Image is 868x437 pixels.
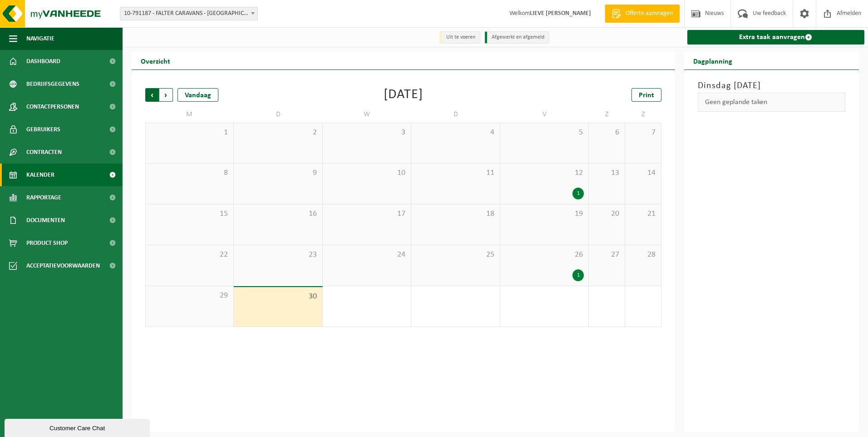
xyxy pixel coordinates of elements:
[150,128,229,138] span: 1
[132,52,179,70] h2: Overzicht
[120,7,257,20] span: 10-791187 - FALTER CARAVANS - SINT-NIKLAAS
[238,168,317,178] span: 9
[625,106,661,123] td: Z
[150,168,229,178] span: 8
[593,250,620,260] span: 27
[631,88,661,102] a: Print
[120,7,258,20] span: 10-791187 - FALTER CARAVANS - SINT-NIKLAAS
[26,254,100,277] span: Acceptatievoorwaarden
[327,250,406,260] span: 24
[687,30,865,45] a: Extra taak aanvragen
[416,168,495,178] span: 11
[26,141,62,164] span: Contracten
[505,250,584,260] span: 26
[589,106,625,123] td: Z
[623,9,675,18] span: Offerte aanvragen
[439,31,480,44] li: Uit te voeren
[327,128,406,138] span: 3
[505,128,584,138] span: 5
[327,168,406,178] span: 10
[698,79,846,93] h3: Dinsdag [DATE]
[639,92,654,99] span: Print
[178,88,218,102] div: Vandaag
[150,209,229,219] span: 15
[234,106,322,123] td: D
[323,106,411,123] td: W
[238,128,317,138] span: 2
[630,128,656,138] span: 7
[630,209,656,219] span: 21
[238,250,317,260] span: 23
[238,292,317,302] span: 30
[630,250,656,260] span: 28
[505,209,584,219] span: 19
[327,209,406,219] span: 17
[572,269,584,281] div: 1
[605,5,680,23] a: Offerte aanvragen
[530,10,591,17] strong: LIEVE [PERSON_NAME]
[159,88,173,102] span: Volgende
[572,188,584,199] div: 1
[593,128,620,138] span: 6
[416,128,495,138] span: 4
[630,168,656,178] span: 14
[593,209,620,219] span: 20
[684,52,741,70] h2: Dagplanning
[145,88,159,102] span: Vorige
[26,232,68,254] span: Product Shop
[26,186,61,209] span: Rapportage
[698,93,846,112] div: Geen geplande taken
[150,250,229,260] span: 22
[485,31,549,44] li: Afgewerkt en afgemeld
[416,250,495,260] span: 25
[26,50,60,73] span: Dashboard
[26,164,54,186] span: Kalender
[416,209,495,219] span: 18
[593,168,620,178] span: 13
[26,73,79,95] span: Bedrijfsgegevens
[500,106,589,123] td: V
[5,417,152,437] iframe: chat widget
[26,95,79,118] span: Contactpersonen
[26,118,60,141] span: Gebruikers
[384,88,423,102] div: [DATE]
[150,291,229,301] span: 29
[238,209,317,219] span: 16
[505,168,584,178] span: 12
[26,27,54,50] span: Navigatie
[145,106,234,123] td: M
[411,106,500,123] td: D
[26,209,65,232] span: Documenten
